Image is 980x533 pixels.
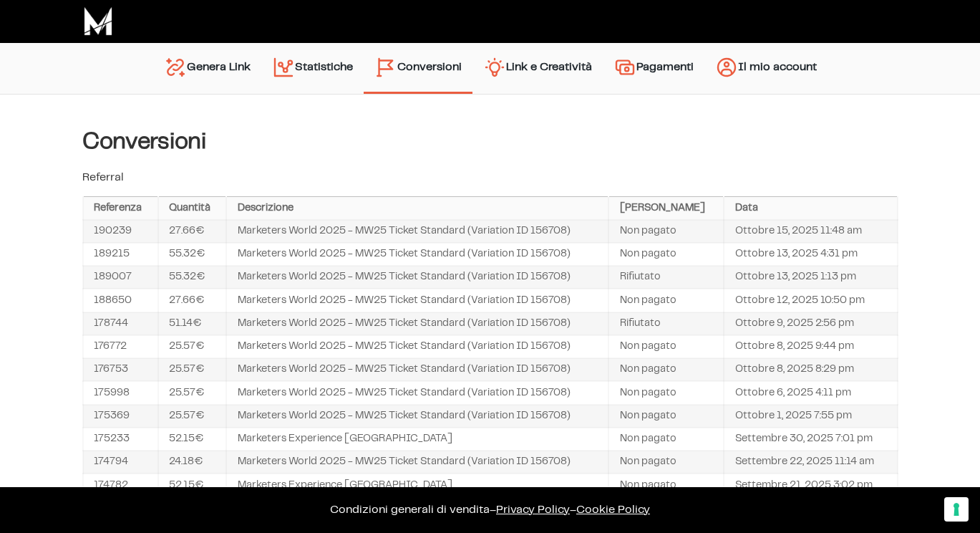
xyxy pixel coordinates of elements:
td: Marketers World 2025 - MW25 Ticket Standard (Variation ID 156708) [226,312,608,335]
td: Settembre 22, 2025 11:14 am [724,451,897,474]
td: 189007 [83,266,158,289]
td: 55.32€ [158,243,227,266]
td: Ottobre 15, 2025 11:48 am [724,220,897,243]
td: 51.14€ [158,312,227,335]
td: Marketers World 2025 - MW25 Ticket Standard (Variation ID 156708) [226,289,608,312]
a: Condizioni generali di vendita [330,504,490,515]
a: Il mio account [704,50,828,87]
td: 24.18€ [158,451,227,474]
th: Descrizione [226,197,608,220]
td: Non pagato [608,381,724,404]
a: Genera Link [153,50,261,87]
td: 178744 [83,312,158,335]
td: Settembre 30, 2025 7:01 pm [724,428,897,451]
td: Ottobre 6, 2025 4:11 pm [724,381,897,404]
td: 25.57€ [158,381,227,404]
td: 188650 [83,289,158,312]
th: [PERSON_NAME] [608,197,724,220]
td: 190239 [83,220,158,243]
td: 52.15€ [158,474,227,496]
img: stats.svg [272,56,295,79]
span: Cookie Policy [576,504,650,515]
td: Marketers World 2025 - MW25 Ticket Standard (Variation ID 156708) [226,220,608,243]
td: Ottobre 13, 2025 1:13 pm [724,266,897,289]
td: 55.32€ [158,266,227,289]
td: 189215 [83,243,158,266]
a: Privacy Policy [496,504,570,515]
p: – – [14,501,966,519]
td: Marketers Experience [GEOGRAPHIC_DATA] [226,428,608,451]
td: Marketers World 2025 - MW25 Ticket Standard (Variation ID 156708) [226,381,608,404]
td: 27.66€ [158,289,227,312]
td: Non pagato [608,405,724,428]
a: Conversioni [364,50,472,85]
a: Pagamenti [603,50,704,87]
td: Rifiutato [608,312,724,335]
td: Marketers World 2025 - MW25 Ticket Standard (Variation ID 156708) [226,335,608,358]
td: Marketers Experience [GEOGRAPHIC_DATA] [226,474,608,496]
td: Ottobre 9, 2025 2:56 pm [724,312,897,335]
img: payments.svg [613,56,636,79]
td: Non pagato [608,220,724,243]
td: Non pagato [608,358,724,381]
p: Referral [82,169,898,186]
td: Non pagato [608,474,724,496]
td: 174782 [83,474,158,496]
iframe: Customerly Messenger Launcher [11,477,54,520]
td: Marketers World 2025 - MW25 Ticket Standard (Variation ID 156708) [226,266,608,289]
td: Marketers World 2025 - MW25 Ticket Standard (Variation ID 156708) [226,405,608,428]
img: generate-link.svg [164,56,187,79]
td: 175369 [83,405,158,428]
td: Non pagato [608,289,724,312]
td: 52.15€ [158,428,227,451]
td: Non pagato [608,335,724,358]
button: Le tue preferenze relative al consenso per le tecnologie di tracciamento [944,497,969,522]
nav: Menu principale [153,43,828,94]
td: Marketers World 2025 - MW25 Ticket Standard (Variation ID 156708) [226,358,608,381]
td: Ottobre 8, 2025 9:44 pm [724,335,897,358]
td: Ottobre 12, 2025 10:50 pm [724,289,897,312]
td: Ottobre 8, 2025 8:29 pm [724,358,897,381]
td: 25.57€ [158,358,227,381]
td: 175998 [83,381,158,404]
td: Rifiutato [608,266,724,289]
td: Ottobre 1, 2025 7:55 pm [724,405,897,428]
td: Ottobre 13, 2025 4:31 pm [724,243,897,266]
th: Referenza [83,197,158,220]
a: Link e Creatività [472,50,603,87]
td: 25.57€ [158,335,227,358]
td: 174794 [83,451,158,474]
td: Settembre 21, 2025 3:02 pm [724,474,897,496]
td: 176753 [83,358,158,381]
a: Statistiche [261,50,364,87]
td: 25.57€ [158,405,227,428]
h4: Conversioni [82,129,898,155]
td: Non pagato [608,428,724,451]
td: Non pagato [608,243,724,266]
img: creativity.svg [483,56,506,79]
td: 27.66€ [158,220,227,243]
td: 176772 [83,335,158,358]
th: Data [724,197,897,220]
th: Quantità [158,197,227,220]
img: account.svg [715,56,738,79]
td: Marketers World 2025 - MW25 Ticket Standard (Variation ID 156708) [226,243,608,266]
img: conversion-2.svg [374,56,397,79]
td: 175233 [83,428,158,451]
td: Non pagato [608,451,724,474]
td: Marketers World 2025 - MW25 Ticket Standard (Variation ID 156708) [226,451,608,474]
